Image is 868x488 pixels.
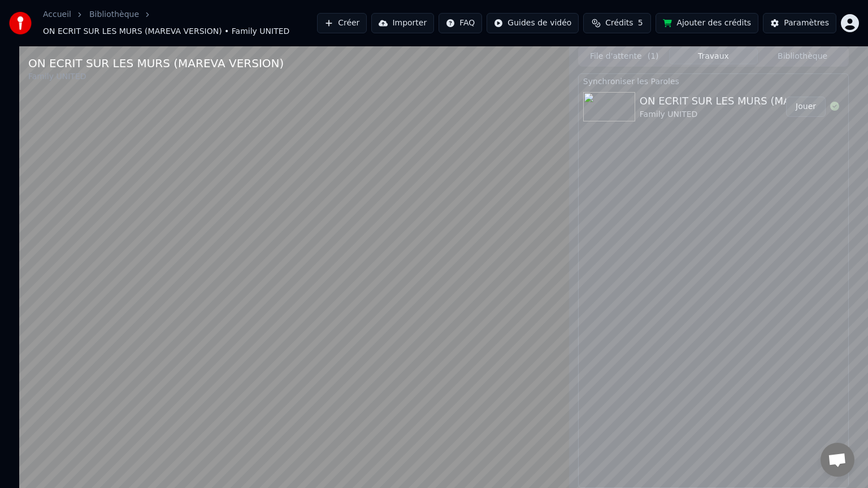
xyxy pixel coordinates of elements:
[43,9,317,37] nav: breadcrumb
[28,55,284,71] div: ON ECRIT SUR LES MURS (MAREVA VERSION)
[487,13,579,33] button: Guides de vidéo
[89,9,139,20] a: Bibliothèque
[784,18,829,29] div: Paramètres
[648,51,659,62] span: ( 1 )
[43,9,71,20] a: Accueil
[669,48,758,64] button: Travaux
[583,13,651,33] button: Crédits5
[758,48,847,64] button: Bibliothèque
[43,26,289,37] span: ON ECRIT SUR LES MURS (MAREVA VERSION) • Family UNITED
[579,74,848,88] div: Synchroniser les Paroles
[580,48,669,64] button: File d'attente
[821,443,854,477] a: Ouvrir le chat
[439,13,482,33] button: FAQ
[9,12,32,34] img: youka
[371,13,434,33] button: Importer
[656,13,758,33] button: Ajouter des crédits
[638,18,643,29] span: 5
[317,13,367,33] button: Créer
[28,71,284,82] div: Family UNITED
[605,18,633,29] span: Crédits
[763,13,836,33] button: Paramètres
[786,97,826,117] button: Jouer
